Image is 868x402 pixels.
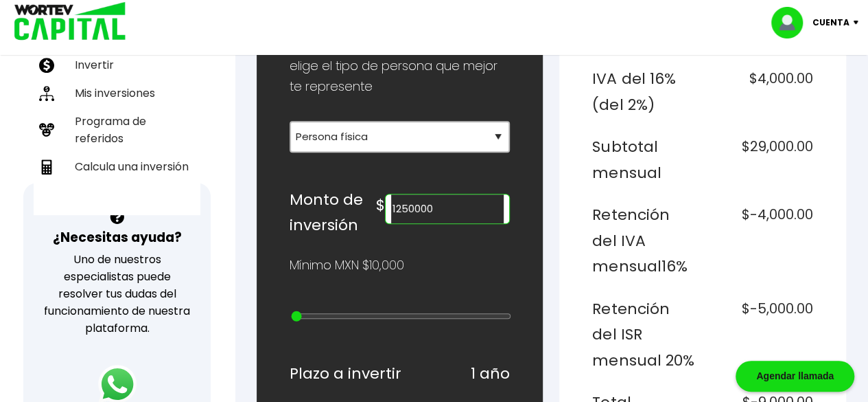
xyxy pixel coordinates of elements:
img: calculadora-icon.17d418c4.svg [39,159,54,175]
ul: Capital [34,14,200,215]
h6: Monto de inversión [290,187,377,238]
h6: $ [376,192,385,219]
p: Cuenta [812,12,849,33]
h6: Retención del IVA mensual 16% [592,202,697,280]
img: inversiones-icon.6695dc30.svg [39,86,54,101]
p: Mínimo MXN $10,000 [290,255,404,276]
p: Para obtener el calculo personalizado de tus rendimientos, elige el tipo de persona que mejor te ... [290,14,511,97]
img: profile-image [771,7,812,38]
p: Uno de nuestros especialistas puede resolver tus dudas del funcionamiento de nuestra plataforma. [41,251,193,337]
h6: Retención del ISR mensual 20% [592,296,697,374]
h6: 1 año [471,361,510,387]
h6: $-5,000.00 [708,296,813,374]
h6: IVA del 16% (del 2%) [592,66,697,118]
img: recomiendanos-icon.9b8e9327.svg [39,122,54,137]
a: Invertir [34,51,200,79]
h6: Subtotal mensual [592,134,697,186]
h6: Plazo a invertir [290,361,401,387]
h6: $-4,000.00 [708,202,813,280]
h6: $4,000.00 [708,66,813,118]
img: invertir-icon.b3b967d7.svg [39,58,54,73]
h3: ¿Necesitas ayuda? [53,227,182,247]
a: Calcula una inversión [34,153,200,181]
h6: $29,000.00 [708,134,813,186]
div: Agendar llamada [736,361,854,392]
img: icon-down [849,21,868,25]
a: Mis inversiones [34,79,200,107]
a: Programa de referidos [34,107,200,153]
